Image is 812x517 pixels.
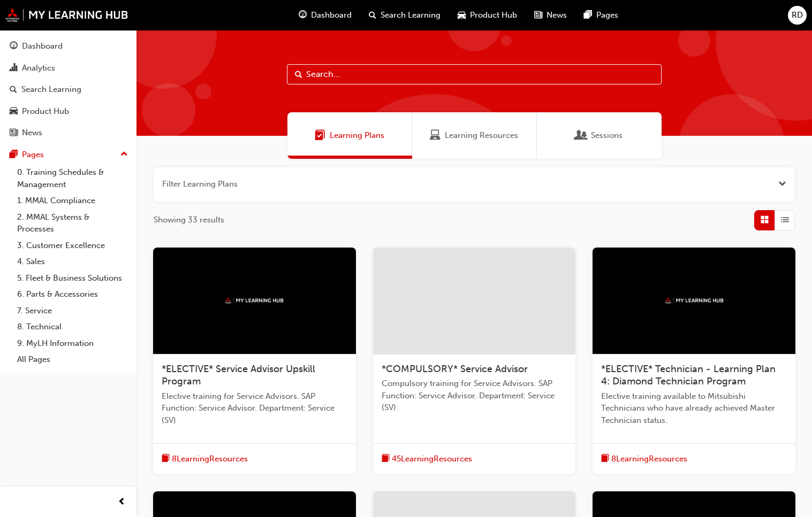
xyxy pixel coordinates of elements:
span: chart-icon [10,64,18,73]
img: mmal [665,297,724,304]
span: 8 Learning Resources [611,453,687,465]
span: book-icon [601,452,609,466]
span: Sessions [576,129,587,142]
button: book-icon8LearningResources [601,452,687,466]
button: Pages [4,145,132,165]
a: All Pages [13,351,132,368]
button: book-icon45LearningResources [382,452,472,466]
a: search-iconSearch Learning [360,4,449,26]
div: Search Learning [21,83,81,96]
span: book-icon [162,452,170,466]
span: news-icon [10,128,18,138]
a: Dashboard [4,36,132,56]
a: 8. Technical [13,319,132,335]
span: *ELECTIVE* Technician - Learning Plan 4: Diamond Technician Program [601,363,776,388]
a: 1. MMAL Compliance [13,192,132,209]
span: Learning Resources [445,129,518,142]
span: car-icon [10,107,18,117]
a: news-iconNews [526,4,575,26]
span: pages-icon [584,9,592,22]
span: Compulsory training for Service Advisors. SAP Function: Service Advisor. Department: Service (SV) [382,377,567,414]
span: Pages [596,9,618,21]
a: 6. Parts & Accessories [13,286,132,303]
a: Search Learning [4,80,132,99]
button: RD [788,6,807,25]
div: Analytics [22,62,55,74]
a: Learning ResourcesLearning Resources [412,112,537,159]
a: 7. Service [13,303,132,319]
span: up-icon [120,148,128,161]
a: Analytics [4,58,132,78]
a: 2. MMAL Systems & Processes [13,209,132,237]
button: Open the filter [778,178,786,190]
div: Pages [22,149,44,161]
a: Learning PlansLearning Plans [287,112,412,159]
span: Grid [761,214,769,226]
span: guage-icon [10,42,18,51]
span: Dashboard [311,9,352,21]
div: Product Hub [22,105,69,118]
a: guage-iconDashboard [290,4,360,26]
span: book-icon [382,452,390,466]
span: Search [295,68,302,81]
span: Product Hub [470,9,517,21]
span: prev-icon [118,496,126,509]
span: Learning Plans [315,129,325,142]
span: search-icon [10,85,17,95]
span: 45 Learning Resources [392,453,472,465]
span: Learning Plans [330,129,384,142]
a: pages-iconPages [575,4,627,26]
span: Learning Resources [430,129,441,142]
input: Search... [287,64,662,84]
button: DashboardAnalyticsSearch LearningProduct HubNews [4,34,132,145]
a: car-iconProduct Hub [449,4,526,26]
span: *COMPULSORY* Service Advisor [382,363,528,375]
span: Search Learning [381,9,441,21]
a: 0. Training Schedules & Management [13,164,132,192]
span: pages-icon [10,150,18,160]
span: RD [792,9,803,21]
span: car-icon [458,9,466,22]
span: search-icon [369,9,376,22]
div: News [22,127,42,139]
a: *COMPULSORY* Service AdvisorCompulsory training for Service Advisors. SAP Function: Service Advis... [373,248,576,474]
img: mmal [225,297,284,304]
button: book-icon8LearningResources [162,452,248,466]
a: 9. MyLH Information [13,335,132,352]
span: List [781,214,789,226]
span: 8 Learning Resources [172,453,248,465]
div: Dashboard [22,40,63,52]
a: mmal*ELECTIVE* Technician - Learning Plan 4: Diamond Technician ProgramElective training availabl... [593,248,795,474]
span: Elective training available to Mitsubishi Technicians who have already achieved Master Technician... [601,390,787,427]
span: News [547,9,567,21]
a: mmal*ELECTIVE* Service Advisor Upskill ProgramElective training for Service Advisors. SAP Functio... [153,248,356,474]
a: 4. Sales [13,253,132,270]
a: Product Hub [4,102,132,121]
span: Showing 33 results [154,214,224,226]
a: 5. Fleet & Business Solutions [13,270,132,287]
span: guage-icon [299,9,307,22]
a: SessionsSessions [537,112,662,159]
span: Sessions [591,129,623,142]
span: *ELECTIVE* Service Advisor Upskill Program [162,363,315,388]
span: news-icon [534,9,542,22]
a: News [4,123,132,143]
img: mmal [5,8,128,22]
a: 3. Customer Excellence [13,237,132,254]
span: Elective training for Service Advisors. SAP Function: Service Advisor. Department: Service (SV) [162,390,347,427]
